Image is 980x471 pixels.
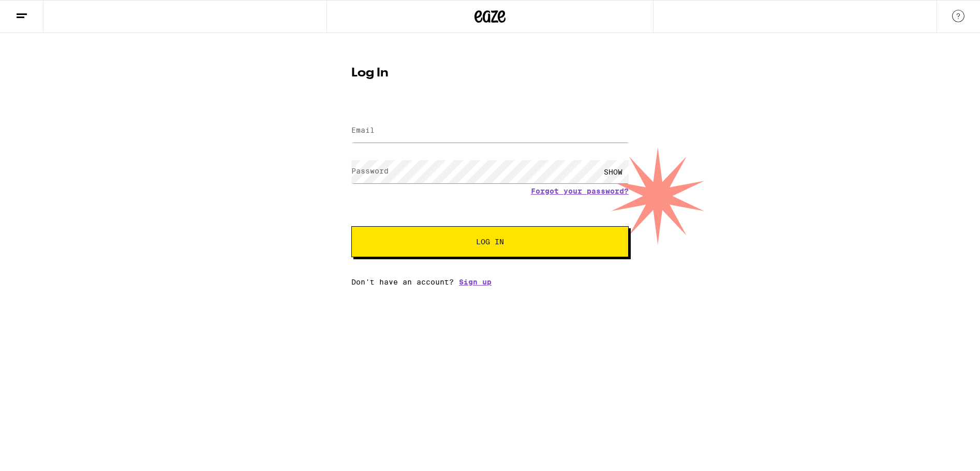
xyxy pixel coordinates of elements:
[531,187,629,195] a: Forgot your password?
[351,119,629,143] input: Email
[351,126,375,134] label: Email
[459,278,492,286] a: Sign up
[598,160,629,183] div: SHOW
[476,238,504,245] span: Log In
[351,67,629,80] h1: Log In
[351,167,389,175] label: Password
[351,226,629,257] button: Log In
[351,278,629,286] div: Don't have an account?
